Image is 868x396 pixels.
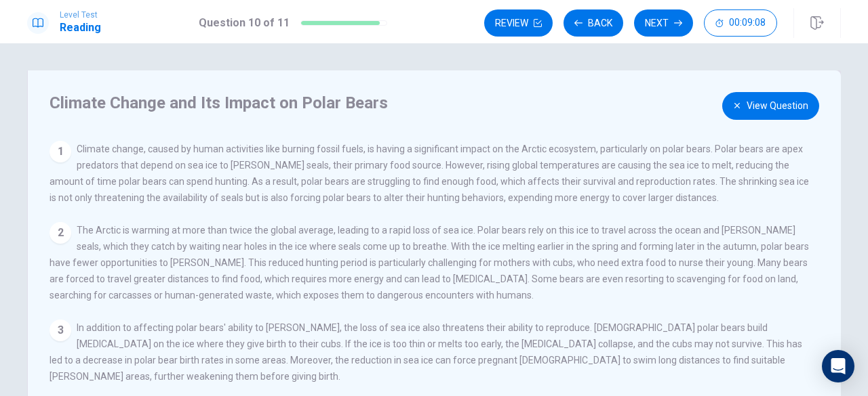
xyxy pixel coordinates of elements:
[50,320,71,341] div: 3
[199,15,290,31] h1: Question 10 of 11
[60,20,101,36] h1: Reading
[729,18,766,28] span: 00:09:08
[50,225,809,301] span: The Arctic is warming at more than twice the global average, leading to a rapid loss of sea ice. ...
[484,9,553,37] button: Review
[634,9,693,37] button: Next
[50,322,802,382] span: In addition to affecting polar bears' ability to [PERSON_NAME], the loss of sea ice also threaten...
[50,144,809,203] span: Climate change, caused by human activities like burning fossil fuels, is having a significant imp...
[722,92,819,120] button: View Question
[50,141,71,162] div: 1
[60,10,101,20] span: Level Test
[50,222,71,244] div: 2
[704,9,777,37] button: 00:09:08
[50,92,805,114] h4: Climate Change and Its Impact on Polar Bears
[822,350,854,382] div: Open Intercom Messenger
[564,9,623,37] button: Back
